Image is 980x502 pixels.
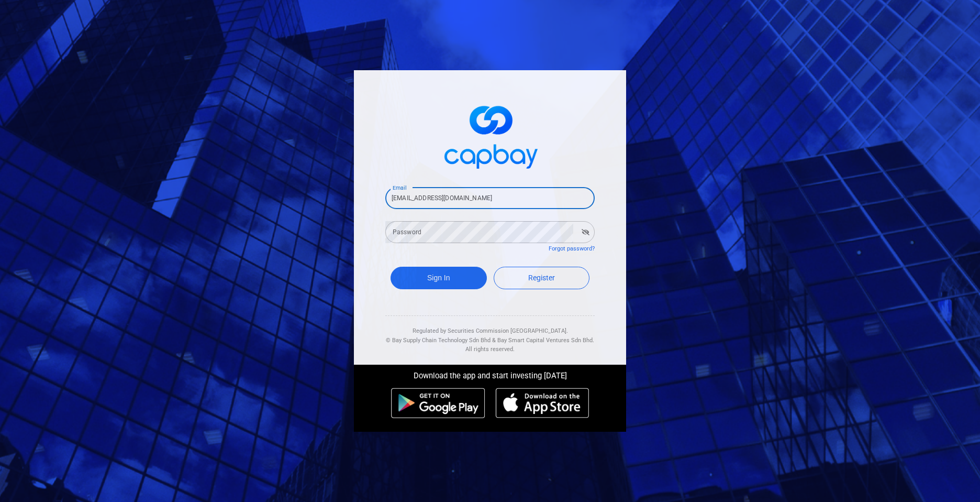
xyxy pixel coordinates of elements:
[497,337,594,344] span: Bay Smart Capital Ventures Sdn Bhd.
[346,365,634,383] div: Download the app and start investing [DATE]
[496,388,589,418] img: ios
[528,274,555,282] span: Register
[494,267,590,289] a: Register
[386,337,491,344] span: © Bay Supply Chain Technology Sdn Bhd
[391,388,485,418] img: android
[438,96,542,174] img: logo
[391,267,487,289] button: Sign In
[393,184,406,192] label: Email
[549,245,595,252] a: Forgot password?
[385,316,595,354] div: Regulated by Securities Commission [GEOGRAPHIC_DATA]. & All rights reserved.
